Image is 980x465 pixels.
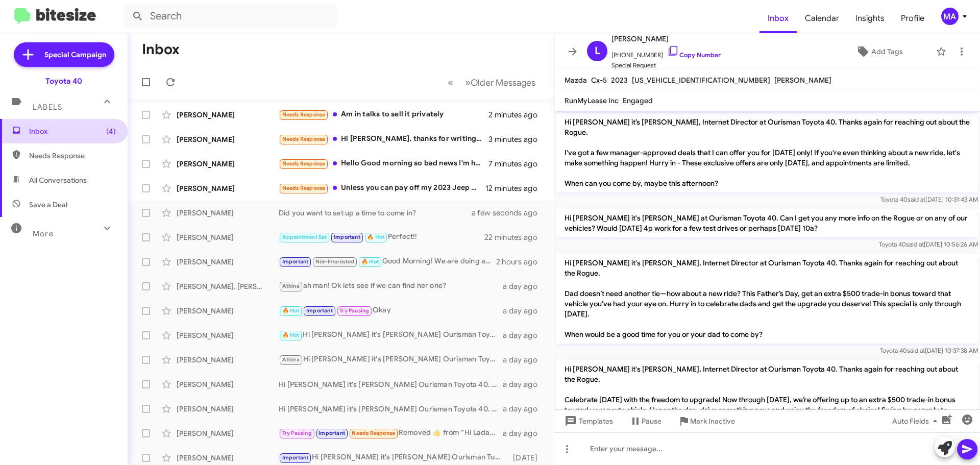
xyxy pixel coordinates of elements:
[279,182,485,194] div: Unless you can pay off my 2023 Jeep Wrangler, there is nothing we have to discuss. It's a lease a...
[177,404,279,414] div: [PERSON_NAME]
[797,4,847,33] span: Calendar
[282,454,309,461] span: Important
[565,76,587,85] span: Mazda
[880,347,978,354] span: Toyota 40 [DATE] 10:37:38 AM
[124,4,338,29] input: Search
[279,158,488,169] div: Hello Good morning so bad news I'm having some issues with it so I prefer not to come have y'all ...
[611,76,628,85] span: 2023
[279,231,484,243] div: Perfect!!
[556,209,978,237] p: Hi [PERSON_NAME] it's [PERSON_NAME] at Ourisman Toyota 40. Can I get you any more info on the Rog...
[177,159,279,169] div: [PERSON_NAME]
[488,110,546,120] div: 2 minutes ago
[667,51,721,59] a: Copy Number
[177,208,279,218] div: [PERSON_NAME]
[554,412,621,430] button: Templates
[45,76,82,86] div: Toyota 40
[177,183,279,193] div: [PERSON_NAME]
[282,258,309,265] span: Important
[448,76,453,89] span: «
[282,160,326,167] span: Needs Response
[279,109,488,120] div: Am in talks to sell it privately
[29,151,116,161] span: Needs Response
[941,8,959,25] div: MA
[177,232,279,242] div: [PERSON_NAME]
[847,4,893,33] span: Insights
[282,430,312,436] span: Try Pausing
[33,229,54,238] span: More
[282,136,326,142] span: Needs Response
[595,43,600,59] span: L
[591,76,607,85] span: Cx-5
[315,258,355,265] span: Not-Interested
[632,76,770,85] span: [US_VEHICLE_IDENTIFICATION_NUMBER]
[623,96,653,105] span: Engaged
[279,452,508,463] div: Hi [PERSON_NAME] it's [PERSON_NAME] Ourisman Toyota 40. I didn't want you to miss this limited-ti...
[503,330,546,340] div: a day ago
[485,183,546,193] div: 12 minutes ago
[177,281,279,291] div: [PERSON_NAME]. [PERSON_NAME]
[442,72,542,93] nav: Page navigation example
[177,257,279,267] div: [PERSON_NAME]
[759,4,797,33] a: Inbox
[503,404,546,414] div: a day ago
[774,76,831,85] span: [PERSON_NAME]
[871,42,903,61] span: Add Tags
[565,96,619,105] span: RunMyLease Inc
[893,4,933,33] a: Profile
[177,306,279,316] div: [PERSON_NAME]
[892,412,941,430] span: Auto Fields
[29,126,116,136] span: Inbox
[279,354,503,365] div: Hi [PERSON_NAME] it's [PERSON_NAME] Ourisman Toyota 40. I didn't want you to miss this limited-ti...
[282,283,300,289] span: Athina
[29,175,87,185] span: All Conversations
[282,356,300,363] span: Athina
[488,134,546,144] div: 3 minutes ago
[177,355,279,365] div: [PERSON_NAME]
[339,307,369,314] span: Try Pausing
[879,240,978,248] span: Toyota 40 [DATE] 10:56:26 AM
[496,257,546,267] div: 2 hours ago
[318,430,345,436] span: Important
[279,427,503,439] div: Removed ‌👍‌ from “ Hi Ladara this is [PERSON_NAME] at Ourisman Toyota 40. I wanted to let you kno...
[282,185,326,191] span: Needs Response
[908,195,925,203] span: said at
[933,8,969,25] button: MA
[611,45,721,60] span: [PHONE_NUMBER]
[334,234,360,240] span: Important
[282,332,300,338] span: 🔥 Hot
[642,412,661,430] span: Pause
[279,305,503,316] div: Okay
[177,428,279,438] div: [PERSON_NAME]
[282,307,300,314] span: 🔥 Hot
[44,50,106,60] span: Special Campaign
[611,60,721,70] span: Special Request
[670,412,743,430] button: Mark Inactive
[503,355,546,365] div: a day ago
[352,430,395,436] span: Needs Response
[29,200,67,210] span: Save a Deal
[459,72,542,93] button: Next
[177,453,279,463] div: [PERSON_NAME]
[282,234,327,240] span: Appointment Set
[471,77,535,88] span: Older Messages
[177,134,279,144] div: [PERSON_NAME]
[484,232,546,242] div: 22 minutes ago
[279,208,484,218] div: Did you want to set up a time to come in?
[503,379,546,389] div: a day ago
[690,412,735,430] span: Mark Inactive
[177,330,279,340] div: [PERSON_NAME]
[556,360,978,450] p: Hi [PERSON_NAME] it's [PERSON_NAME], Internet Director at Ourisman Toyota 40. Thanks again for re...
[442,72,459,93] button: Previous
[33,103,62,112] span: Labels
[142,41,180,58] h1: Inbox
[279,404,503,414] div: Hi [PERSON_NAME] it's [PERSON_NAME] Ourisman Toyota 40. I didn't want you to miss this limited-ti...
[611,33,721,45] span: [PERSON_NAME]
[367,234,384,240] span: 🔥 Hot
[562,412,613,430] span: Templates
[279,379,503,389] div: Hi [PERSON_NAME] it's [PERSON_NAME] Ourisman Toyota 40. I didn't want you to miss this limited-ti...
[279,256,496,267] div: Good Morning! We are doing a trade value bonus for the last week of the month- any chance you cou...
[508,453,546,463] div: [DATE]
[465,76,471,89] span: »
